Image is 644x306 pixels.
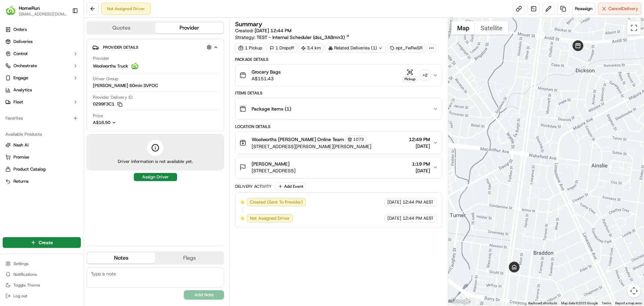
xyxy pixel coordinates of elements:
[134,173,177,181] button: Assign Driver
[47,114,81,119] a: Powered byPylon
[235,27,291,34] span: Created:
[5,178,78,184] a: Returns
[235,34,350,41] div: Strategy:
[93,120,110,125] span: A$16.50
[450,297,472,306] a: Open this area in Google Maps (opens a new window)
[13,293,27,299] span: Log out
[5,154,78,160] a: Promise
[93,63,128,69] span: Woolworths Truck
[627,21,641,35] button: Toggle fullscreen view
[475,21,508,35] button: Show satellite imagery
[528,301,557,306] button: Keyboard shortcuts
[353,137,364,142] span: 1073
[13,178,29,184] span: Returns
[387,43,425,53] div: opt_FwRwSR
[252,143,371,150] span: [STREET_ADDRESS][PERSON_NAME][PERSON_NAME]
[267,43,297,53] div: 1 Dropoff
[252,167,296,174] span: [STREET_ADDRESS]
[3,140,81,150] button: Nash AI
[118,159,193,165] span: Driver information is not available yet.
[13,75,28,81] span: Engage
[93,101,122,107] button: 0299F3C1
[235,132,442,154] button: Woolworths [PERSON_NAME] Online Team1073[STREET_ADDRESS][PERSON_NAME][PERSON_NAME]12:49 PM[DATE]
[7,64,19,76] img: 1736555255976-a54dd68f-1ca7-489b-9aae-adbdc363a1c4
[298,43,324,53] div: 3.4 km
[409,136,430,143] span: 12:49 PM
[450,297,472,306] img: Google
[3,291,81,301] button: Log out
[13,97,51,104] span: Knowledge Base
[412,161,430,167] span: 1:19 PM
[7,27,122,38] p: Welcome 👋
[3,164,81,175] button: Product Catalog
[252,136,344,143] span: Woolworths [PERSON_NAME] Online Team
[7,98,12,103] div: 📗
[602,301,611,305] a: Terms (opens in new tab)
[387,215,401,221] span: [DATE]
[13,39,33,45] span: Deliveries
[402,69,430,82] button: Pickup+2
[276,182,306,190] button: Add Event
[255,28,291,34] span: [DATE] 12:44 PM
[92,42,218,53] button: Provider Details
[93,55,109,61] span: Provider
[87,253,155,263] button: Notes
[627,284,641,298] button: Map camera controls
[3,280,81,290] button: Toggle Theme
[3,129,81,140] div: Available Products
[3,36,81,47] a: Deliveries
[19,5,40,11] button: HomeRun
[87,23,155,33] button: Quotes
[451,21,475,35] button: Show street map
[13,261,29,266] span: Settings
[598,3,641,15] button: CancelDelivery
[54,95,110,107] a: 💻API Documentation
[387,199,401,205] span: [DATE]
[5,5,16,16] img: HomeRun
[67,114,81,119] span: Pylon
[131,62,139,70] img: ww.png
[13,99,23,105] span: Fleet
[13,63,37,69] span: Orchestrate
[23,71,85,76] div: We're available if you need us!
[252,161,289,167] span: [PERSON_NAME]
[3,97,81,107] button: Fleet
[235,64,442,86] button: Grocery BagsA$151.43Pickup+2
[252,105,291,112] span: Package Items ( 1 )
[13,282,40,288] span: Toggle Theme
[572,3,595,15] button: Reassign
[402,76,418,82] div: Pickup
[13,51,28,57] span: Control
[13,27,27,33] span: Orders
[103,45,138,50] span: Provider Details
[3,48,81,59] button: Control
[235,43,265,53] div: 1 Pickup
[93,76,118,82] span: Driver Group
[17,43,121,50] input: Got a question? Start typing here...
[13,154,29,160] span: Promise
[23,64,110,71] div: Start new chat
[402,215,434,221] span: 12:44 PM AEST
[615,301,642,305] a: Report a map error
[257,34,345,41] span: TEST - Internal Scheduler (dss_3ABmn3)
[402,69,418,82] button: Pickup
[3,73,81,83] button: Engage
[235,157,442,178] button: [PERSON_NAME][STREET_ADDRESS]1:19 PM[DATE]
[19,11,67,17] button: [EMAIL_ADDRESS][DOMAIN_NAME]
[5,166,78,172] a: Product Catalog
[4,95,54,107] a: 📗Knowledge Base
[93,94,132,100] span: Provider Delivery ID
[235,90,442,96] div: Items Details
[402,199,434,205] span: 12:44 PM AEST
[235,98,442,120] button: Package Items (1)
[5,142,78,148] a: Nash AI
[608,6,638,12] span: Cancel Delivery
[235,57,442,62] div: Package Details
[57,98,62,103] div: 💻
[13,272,37,277] span: Notifications
[252,69,281,75] span: Grocery Bags
[93,120,152,126] button: A$16.50
[63,97,108,104] span: API Documentation
[93,83,158,89] span: [PERSON_NAME] 60min SVPOC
